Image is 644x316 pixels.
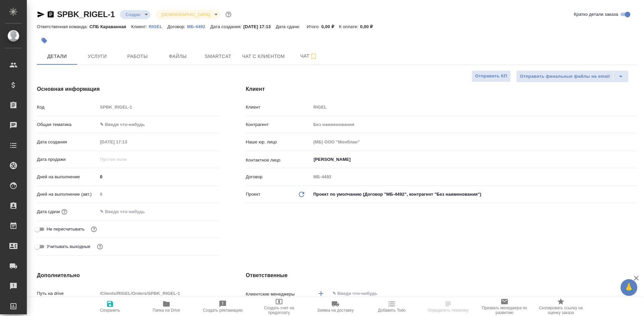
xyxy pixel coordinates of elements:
[472,70,511,82] button: Отправить КП
[98,207,156,216] input: ✎ Введи что-нибудь
[37,33,52,48] button: Добавить тэг
[633,159,634,160] button: Open
[339,24,360,29] p: К оплате:
[123,12,142,17] button: Создан
[100,121,211,128] div: ✎ Введи что-нибудь
[332,290,612,298] input: ✎ Введи что-нибудь
[98,102,219,112] input: Пустое поле
[246,157,311,164] p: Контактное лицо
[307,297,364,316] button: Заявка на доставку
[138,297,195,316] button: Папка на Drive
[98,119,219,130] div: ✎ Введи что-нибудь
[311,172,637,182] input: Пустое поле
[98,154,156,164] input: Пустое поле
[37,104,98,111] p: Код
[293,52,325,60] span: Чат
[149,23,167,29] a: RIGEL
[203,308,243,313] span: Создать рекламацию
[159,12,212,17] button: [DEMOGRAPHIC_DATA]
[98,289,219,298] input: Пустое поле
[311,120,637,129] input: Пустое поле
[621,279,637,296] button: 🙏
[162,52,194,61] span: Файлы
[251,297,307,316] button: Создать счет на предоплату
[47,243,91,250] span: Учитывать выходные
[60,207,69,216] button: Если добавить услуги и заполнить их объемом, то дата рассчитается автоматически
[246,121,311,128] p: Контрагент
[574,11,618,18] span: Кратко детали заказа
[82,297,138,316] button: Сохранить
[37,271,219,279] h4: Дополнительно
[57,10,115,19] a: SPBK_RIGEL-1
[210,24,243,29] p: Дата создания:
[98,137,156,147] input: Пустое поле
[307,24,321,29] p: Итого:
[360,24,378,29] p: 0,00 ₽
[224,10,233,19] button: Доп статусы указывают на важность/срочность заказа
[47,226,85,233] span: Не пересчитывать
[623,280,635,295] span: 🙏
[364,297,420,316] button: Добавить Todo
[311,189,637,200] div: Проект по умолчанию (Договор "МБ-4492", контрагент "Без наименования")
[311,137,637,147] input: Пустое поле
[37,10,45,18] button: Скопировать ссылку для ЯМессенджера
[378,308,406,313] span: Добавить Todo
[246,85,637,93] h4: Клиент
[244,24,276,29] p: [DATE] 17:13
[533,297,589,316] button: Скопировать ссылку на оценку заказа
[246,191,261,198] p: Проект
[98,189,219,199] input: Пустое поле
[242,52,285,61] span: Чат с клиентом
[153,308,180,313] span: Папка на Drive
[246,271,637,279] h4: Ответственные
[37,290,98,297] p: Путь на drive
[187,24,210,29] p: МБ-4492
[476,297,533,316] button: Призвать менеджера по развитию
[516,70,613,82] button: Отправить финальные файлы на email
[246,104,311,111] p: Клиент
[195,297,251,316] button: Создать рекламацию
[37,191,98,198] p: Дней на выполнение (авт.)
[246,139,311,145] p: Наше юр. лицо
[187,23,210,29] a: МБ-4492
[47,10,55,18] button: Скопировать ссылку
[246,174,311,180] p: Договор
[37,208,60,215] p: Дата сдачи
[131,24,149,29] p: Клиент:
[428,308,468,313] span: Определить тематику
[420,297,476,316] button: Определить тематику
[246,291,311,298] p: Клиентские менеджеры
[480,306,529,315] span: Призвать менеджера по развитию
[90,24,131,29] p: СПБ Караванная
[37,85,219,93] h4: Основная информация
[255,306,303,315] span: Создать счет на предоплату
[41,52,73,61] span: Детали
[475,72,507,80] span: Отправить КП
[520,73,610,80] span: Отправить финальные файлы на email
[120,10,150,19] div: Создан
[167,24,187,29] p: Договор:
[276,24,302,29] p: Дата сдачи:
[156,10,220,19] div: Создан
[100,308,120,313] span: Сохранить
[37,139,98,145] p: Дата создания
[537,306,585,315] span: Скопировать ссылку на оценку заказа
[37,24,90,29] p: Ответственная команда:
[311,102,637,112] input: Пустое поле
[37,121,98,128] p: Общая тематика
[149,24,167,29] p: RIGEL
[96,242,104,251] button: Выбери, если сб и вс нужно считать рабочими днями для выполнения заказа.
[313,286,329,302] button: Добавить менеджера
[37,174,98,180] p: Дней на выполнение
[321,24,339,29] p: 0,00 ₽
[81,52,113,61] span: Услуги
[37,156,98,163] p: Дата продажи
[317,308,354,313] span: Заявка на доставку
[98,172,219,182] input: ✎ Введи что-нибудь
[90,225,98,234] button: Включи, если не хочешь, чтобы указанная дата сдачи изменилась после переставления заказа в 'Подтв...
[121,52,154,61] span: Работы
[516,70,629,82] div: split button
[202,52,234,61] span: Smartcat
[310,52,318,60] svg: Подписаться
